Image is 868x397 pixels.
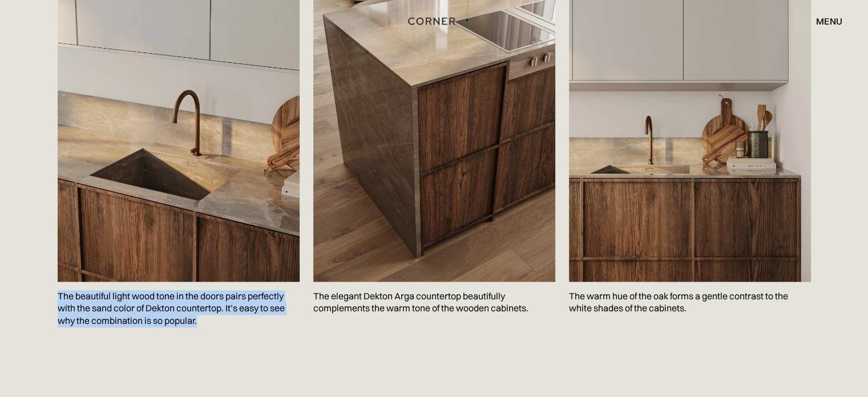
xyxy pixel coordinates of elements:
[816,17,842,26] div: menu
[805,11,842,31] div: menu
[58,282,300,336] p: The beautiful light wood tone in the doors pairs perfectly with the sand color of Dekton countert...
[569,282,811,323] p: The warm hue of the oak forms a gentle contrast to the white shades of the cabinets.
[404,14,463,29] a: home
[313,282,555,323] p: The elegant Dekton Arga countertop beautifully complements the warm tone of the wooden cabinets.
